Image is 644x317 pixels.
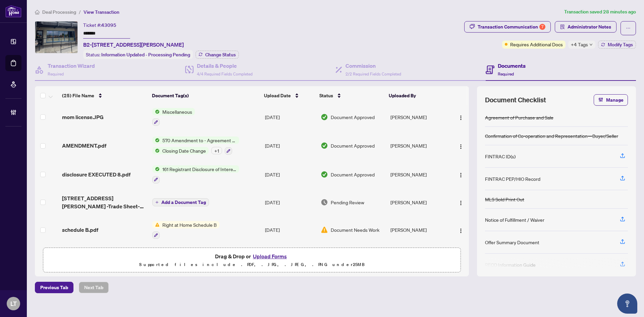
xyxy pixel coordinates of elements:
span: disclosure EXECUTED 8.pdf [62,170,130,178]
img: Status Icon [152,137,160,144]
span: Right at Home Schedule B [160,221,219,228]
span: Required [48,71,64,76]
span: Required [498,71,514,76]
span: Closing Date Change [160,147,209,154]
span: [STREET_ADDRESS][PERSON_NAME] -Trade Sheet-[PERSON_NAME] to Review.pdf [62,194,147,210]
div: + 1 [211,147,222,154]
td: [PERSON_NAME] [388,160,449,189]
span: Manage [606,95,624,105]
td: [DATE] [262,131,318,160]
img: Document Status [321,113,328,121]
td: [DATE] [262,103,318,131]
img: IMG-W12213688_1.jpg [35,21,77,53]
td: [PERSON_NAME] [388,103,449,131]
th: (25) File Name [59,86,149,105]
button: Next Tab [79,282,109,293]
div: Notice of Fulfillment / Waiver [485,216,544,223]
th: Status [317,86,386,105]
img: Logo [458,115,464,120]
button: Transaction Communication7 [464,21,551,33]
span: Document Approved [331,142,375,149]
img: Document Status [321,171,328,178]
span: (25) File Name [62,92,94,99]
img: Logo [458,228,464,233]
span: 4/4 Required Fields Completed [197,71,253,76]
button: Manage [594,94,628,106]
td: [PERSON_NAME] [388,131,449,160]
img: Logo [458,144,464,149]
img: Document Status [321,199,328,206]
span: Modify Tags [608,42,633,47]
span: LT [10,299,17,308]
span: +4 Tags [571,41,588,48]
span: 2/2 Required Fields Completed [345,71,401,76]
span: solution [560,24,565,29]
span: Document Approved [331,171,375,178]
div: Confirmation of Co-operation and Representation—Buyer/Seller [485,132,618,140]
span: Miscellaneous [160,108,195,115]
button: Status Icon570 Amendment to - Agreement of Purchase and Sale - CommercialStatus IconClosing Date ... [152,137,239,155]
span: Document Approved [331,113,375,121]
div: Offer Summary Document [485,239,539,246]
h4: Transaction Wizard [48,62,95,70]
div: Status: [83,50,193,59]
button: Status IconMiscellaneous [152,108,195,126]
button: Modify Tags [598,41,636,49]
button: Logo [455,224,466,235]
span: plus [155,201,159,204]
span: B2-[STREET_ADDRESS][PERSON_NAME] [83,41,184,49]
p: Supported files include .PDF, .JPG, .JPEG, .PNG under 25 MB [47,261,457,269]
img: logo [5,5,21,17]
span: Pending Review [331,199,364,206]
div: FINTRAC PEP/HIO Record [485,175,540,182]
button: Upload Forms [251,252,289,261]
li: / [79,8,81,16]
h4: Documents [498,62,526,70]
div: Ticket #: [83,21,116,29]
td: [PERSON_NAME] [388,189,449,216]
div: Agreement of Purchase and Sale [485,114,553,121]
img: Status Icon [152,221,160,228]
h4: Details & People [197,62,253,70]
td: [DATE] [262,216,318,245]
button: Status Icon161 Registrant Disclosure of Interest - Disposition ofProperty [152,165,239,183]
img: Logo [458,200,464,206]
span: 43095 [101,22,116,28]
td: [PERSON_NAME] [388,216,449,245]
span: Change Status [205,52,236,57]
button: Previous Tab [35,282,73,293]
h4: Commission [345,62,401,70]
span: Drag & Drop orUpload FormsSupported files include .PDF, .JPG, .JPEG, .PNG under25MB [43,248,461,273]
span: Drag & Drop or [215,252,289,261]
span: 570 Amendment to - Agreement of Purchase and Sale - Commercial [160,137,239,144]
span: Upload Date [264,92,291,99]
span: Document Needs Work [331,226,379,233]
th: Upload Date [261,86,317,105]
button: Open asap [617,294,637,314]
th: Document Tag(s) [149,86,262,105]
img: Status Icon [152,165,160,173]
span: AMENDMENT.pdf [62,142,106,150]
button: Change Status [196,51,239,59]
img: Logo [458,172,464,178]
span: Requires Additional Docs [510,41,563,48]
div: Transaction Communication [478,21,545,32]
button: Add a Document Tag [152,198,209,207]
span: Document Checklist [485,95,546,105]
button: Logo [455,197,466,208]
img: Document Status [321,142,328,149]
span: down [589,43,593,46]
button: Logo [455,169,466,180]
img: Status Icon [152,108,160,115]
span: 161 Registrant Disclosure of Interest - Disposition ofProperty [160,165,239,173]
span: Previous Tab [40,282,68,293]
td: [DATE] [262,160,318,189]
button: Logo [455,112,466,122]
span: Information Updated - Processing Pending [101,52,190,58]
button: Add a Document Tag [152,198,209,206]
div: FINTRAC ID(s) [485,153,516,160]
div: MLS Sold Print Out [485,196,524,203]
th: Uploaded By [386,86,447,105]
span: Status [319,92,333,99]
span: View Transaction [84,9,119,15]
